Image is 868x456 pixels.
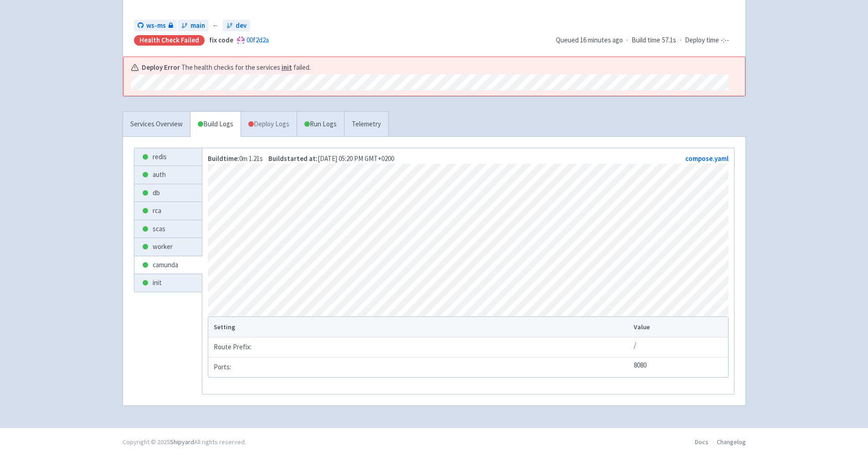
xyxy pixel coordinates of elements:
span: dev [236,21,247,31]
span: main [190,21,205,31]
a: compose.yaml [685,154,729,163]
a: Docs [695,438,709,446]
a: auth [134,166,202,184]
div: Health check failed [134,35,205,46]
a: db [134,184,202,202]
span: 57.1s [662,35,676,46]
a: init [134,274,202,292]
th: Value [631,317,728,337]
span: The health checks for the services failed. [181,62,311,73]
a: camunda [134,256,202,274]
strong: fix code [209,36,233,44]
a: redis [134,148,202,166]
span: Deploy time [685,35,719,46]
span: Build time [632,35,660,46]
div: · · [556,35,734,46]
span: [DATE] 05:20 PM GMT+0200 [268,154,394,163]
a: Shipyard [170,438,194,446]
span: ← [212,21,219,31]
strong: Build started at: [268,154,318,163]
td: Route Prefix: [208,337,631,357]
time: 16 minutes ago [580,36,623,44]
a: main [178,20,209,32]
a: init [282,63,292,72]
span: Queued [556,36,623,44]
a: worker [134,238,202,256]
a: dev [223,20,250,32]
a: Build Logs [190,112,241,137]
th: Setting [208,317,631,337]
a: ws-ms [134,20,177,32]
b: Deploy Error [142,62,180,73]
div: Copyright © 2025 All rights reserved. [123,437,246,447]
strong: Build time: [208,154,239,163]
a: Deploy Logs [241,112,297,137]
a: Run Logs [297,112,344,137]
a: scas [134,220,202,238]
a: Changelog [717,438,746,446]
a: rca [134,202,202,220]
span: -:-- [721,35,729,46]
td: 8080 [631,357,728,377]
a: 00f2d2a [247,36,269,44]
a: Services Overview [123,112,190,137]
span: ws-ms [146,21,166,31]
td: / [631,337,728,357]
td: Ports: [208,357,631,377]
a: Telemetry [344,112,388,137]
span: 0m 1.21s [208,154,263,163]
